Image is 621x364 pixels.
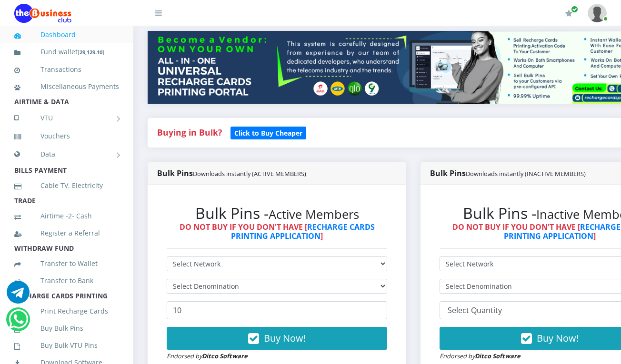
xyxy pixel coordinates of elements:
img: User [588,4,607,22]
a: Data [14,142,119,166]
a: Buy Bulk Pins [14,317,119,339]
a: VTU [14,106,119,130]
small: Endorsed by [167,352,248,360]
a: Dashboard [14,24,119,46]
i: Renew/Upgrade Subscription [565,10,572,17]
small: Downloads instantly (ACTIVE MEMBERS) [193,169,306,178]
small: Downloads instantly (INACTIVE MEMBERS) [466,169,586,178]
a: Transfer to Wallet [14,253,119,275]
a: Buy Bulk VTU Pins [14,334,119,356]
img: Logo [14,4,71,23]
a: Print Recharge Cards [14,300,119,322]
button: Buy Now! [167,327,387,350]
a: RECHARGE CARDS PRINTING APPLICATION [231,222,375,241]
a: Airtime -2- Cash [14,205,119,227]
a: Cable TV, Electricity [14,175,119,197]
a: Click to Buy Cheaper [230,127,306,138]
span: Buy Now! [537,332,579,344]
b: Click to Buy Cheaper [234,128,302,138]
a: Register a Referral [14,222,119,244]
input: Enter Quantity [167,301,387,319]
small: [ ] [78,49,104,56]
span: Renew/Upgrade Subscription [571,6,578,13]
strong: Bulk Pins [157,168,306,178]
strong: DO NOT BUY IF YOU DON'T HAVE [ ] [180,222,375,241]
a: Chat for support [9,315,28,331]
a: Vouchers [14,125,119,147]
strong: Bulk Pins [430,168,586,178]
a: Transfer to Bank [14,270,119,292]
span: Buy Now! [264,332,306,344]
small: Active Members [269,206,359,223]
a: Fund wallet[29,129.10] [14,41,119,63]
b: 29,129.10 [80,49,102,56]
a: Chat for support [7,288,30,304]
strong: Ditco Software [202,352,248,360]
strong: Ditco Software [475,352,521,360]
small: Endorsed by [440,352,521,360]
a: Transactions [14,59,119,80]
h2: Bulk Pins - [167,204,387,222]
a: Miscellaneous Payments [14,76,119,98]
strong: Buying in Bulk? [157,127,222,138]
